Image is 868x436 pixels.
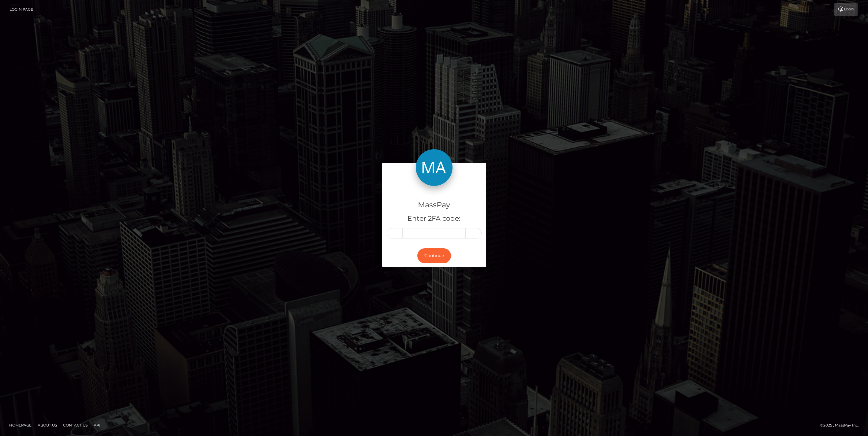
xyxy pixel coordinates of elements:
a: Login [834,3,858,16]
a: About Us [35,420,59,430]
a: API [91,420,103,430]
a: Homepage [7,420,34,430]
a: Login Page [9,3,33,16]
img: MassPay [416,149,453,186]
h4: MassPay [387,200,482,210]
button: Continue [417,248,451,263]
div: © 2025 , MassPay Inc. [820,422,863,429]
h5: Enter 2FA code: [387,214,482,224]
a: Contact Us [61,420,90,430]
